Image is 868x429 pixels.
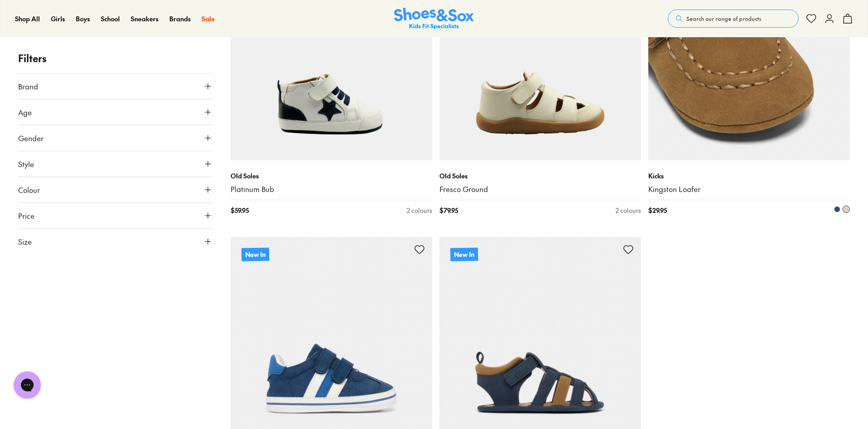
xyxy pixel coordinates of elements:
p: New In [242,247,269,261]
a: Shoes & Sox [394,8,474,30]
button: Age [18,99,212,125]
div: 2 colours [616,206,641,215]
p: Filters [18,51,212,66]
span: Price [18,210,35,221]
a: Sneakers [131,14,158,24]
span: Brand [18,81,38,92]
span: $ 59.95 [231,206,249,215]
a: School [101,14,120,24]
button: Gender [18,125,212,151]
span: Search our range of products [686,15,761,23]
span: $ 79.95 [439,206,458,215]
span: Colour [18,184,40,195]
button: Search our range of products [668,10,799,28]
span: Gender [18,133,44,143]
p: Old Soles [231,171,432,181]
button: Brand [18,74,212,99]
span: Style [18,158,34,169]
span: Size [18,236,32,247]
button: Size [18,229,212,254]
span: Age [18,107,32,118]
img: SNS_Logo_Responsive.svg [394,8,474,30]
button: Style [18,151,212,177]
a: Platinum Bub [231,184,432,194]
button: Colour [18,177,212,202]
a: Shop All [15,14,40,24]
p: New In [450,247,478,261]
span: $ 29.95 [648,206,667,215]
iframe: Gorgias live chat messenger [9,368,45,402]
p: Kicks [648,171,850,181]
a: Girls [51,14,65,24]
a: Sale [202,14,215,24]
div: 2 colours [407,206,432,215]
p: Old Soles [439,171,641,181]
button: Price [18,203,212,228]
a: Kingston Loafer [648,184,850,194]
a: Boys [76,14,90,24]
a: Brands [169,14,191,24]
a: Fresco Ground [439,184,641,194]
